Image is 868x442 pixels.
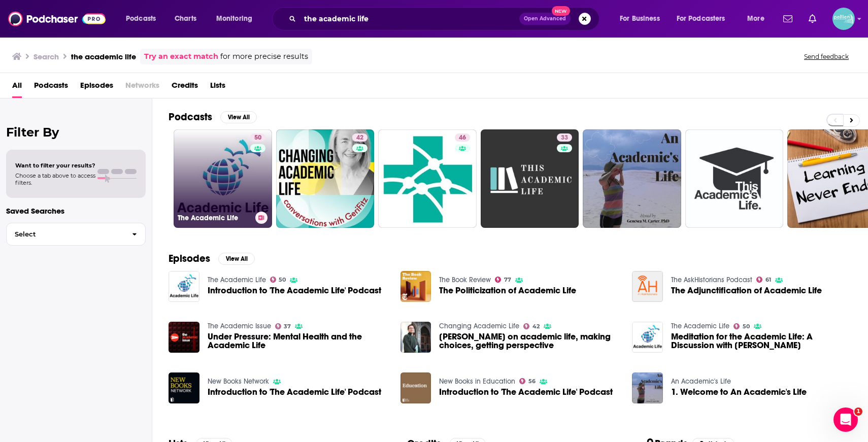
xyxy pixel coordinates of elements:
span: 1 [854,407,862,416]
span: Select [7,231,124,237]
a: 46 [455,133,470,142]
a: 56 [519,378,536,384]
span: 46 [459,133,466,143]
button: Select [6,223,146,246]
iframe: Intercom live chat [833,407,858,432]
a: 33 [481,129,579,228]
a: Carl Gutwin on academic life, making choices, getting perspective [400,322,431,353]
a: Introduction to 'The Academic Life' Podcast [208,388,381,396]
img: Introduction to 'The Academic Life' Podcast [169,372,199,403]
a: Lists [210,77,225,98]
span: 56 [528,379,536,384]
img: The Politicization of Academic Life [400,271,431,302]
h3: Search [34,52,59,61]
a: 50The Academic Life [174,129,272,228]
a: Show notifications dropdown [779,10,796,27]
h3: The Academic Life [178,214,251,222]
img: Introduction to 'The Academic Life' Podcast [169,271,199,302]
span: 33 [561,133,568,143]
a: Try an exact match [144,51,218,62]
a: Introduction to 'The Academic Life' Podcast [208,286,381,295]
img: Meditation for the Academic Life: A Discussion with Lori Snyder [632,322,663,353]
span: for more precise results [220,51,308,62]
button: open menu [670,11,740,27]
input: Search podcasts, credits, & more... [300,11,519,27]
p: Saved Searches [6,206,146,216]
a: All [12,77,22,98]
a: 37 [275,323,291,329]
button: Send feedback [801,52,852,61]
a: Meditation for the Academic Life: A Discussion with Lori Snyder [671,332,852,350]
a: 42 [276,129,375,228]
img: Podchaser - Follow, Share and Rate Podcasts [8,9,106,28]
span: Open Advanced [524,16,566,21]
button: Show profile menu [832,8,855,30]
a: The Adjunctification of Academic Life [671,286,822,295]
button: open menu [613,11,673,27]
a: 33 [557,133,572,142]
span: 50 [254,133,261,143]
span: 42 [532,324,540,329]
span: 42 [356,133,363,143]
button: View All [220,111,257,123]
a: 50 [250,133,265,142]
span: For Business [620,12,660,26]
a: 42 [523,323,540,329]
a: The Academic Life [208,276,266,284]
span: For Podcasters [677,12,725,26]
a: Charts [168,11,203,27]
a: 1. Welcome to An Academic's Life [671,388,807,396]
a: Changing Academic Life [439,322,519,330]
img: Introduction to 'The Academic Life' Podcast [400,372,431,403]
h2: Filter By [6,125,146,140]
a: EpisodesView All [169,252,255,265]
span: New [552,6,570,16]
span: Logged in as JessicaPellien [832,8,855,30]
a: Under Pressure: Mental Health and the Academic Life [208,332,388,350]
span: Choose a tab above to access filters. [15,172,95,186]
span: 37 [284,324,291,329]
img: The Adjunctification of Academic Life [632,271,663,302]
img: User Profile [832,8,855,30]
img: Under Pressure: Mental Health and the Academic Life [169,322,199,353]
span: 50 [279,278,286,282]
img: 1. Welcome to An Academic's Life [632,372,663,403]
span: More [747,12,764,26]
div: Search podcasts, credits, & more... [282,7,609,30]
button: open menu [209,11,265,27]
a: The AskHistorians Podcast [671,276,752,284]
a: 50 [270,277,286,283]
a: An Academic's Life [671,377,731,386]
a: 50 [733,323,750,329]
a: Introduction to 'The Academic Life' Podcast [439,388,613,396]
span: [PERSON_NAME] on academic life, making choices, getting perspective [439,332,620,350]
span: Monitoring [216,12,252,26]
button: open menu [740,11,777,27]
a: New Books in Education [439,377,515,386]
span: The Politicization of Academic Life [439,286,576,295]
a: Show notifications dropdown [805,10,820,27]
a: The Book Review [439,276,491,284]
a: The Academic Issue [208,322,271,330]
a: New Books Network [208,377,269,386]
a: Credits [172,77,198,98]
a: Episodes [80,77,113,98]
span: Want to filter your results? [15,162,95,169]
button: View All [218,253,255,265]
button: open menu [119,11,169,27]
a: PodcastsView All [169,111,257,123]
